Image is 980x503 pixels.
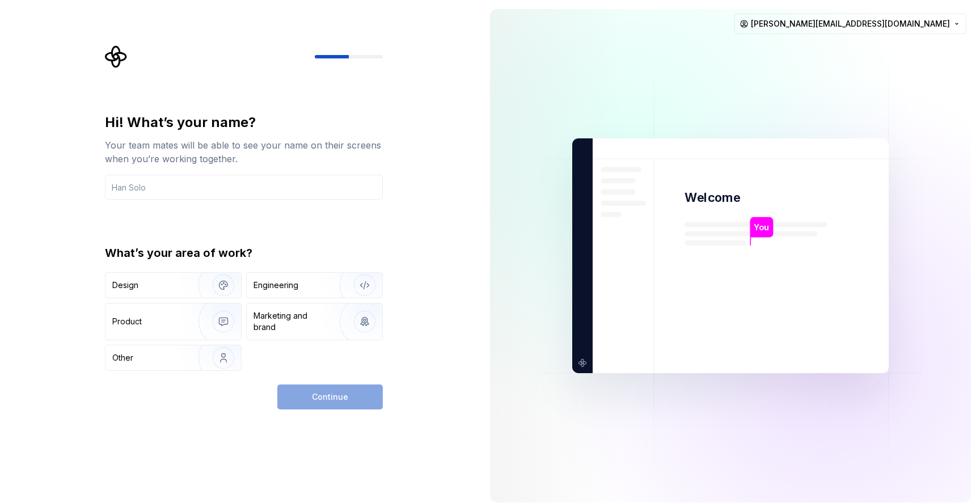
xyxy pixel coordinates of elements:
[112,316,142,327] div: Product
[105,175,383,200] input: Han Solo
[105,45,128,68] svg: Supernova Logo
[254,310,330,333] div: Marketing and brand
[105,113,383,132] div: Hi! What’s your name?
[112,352,133,363] div: Other
[751,18,950,29] span: [PERSON_NAME][EMAIL_ADDRESS][DOMAIN_NAME]
[254,280,298,291] div: Engineering
[685,189,740,206] p: Welcome
[105,138,383,166] div: Your team mates will be able to see your name on their screens when you’re working together.
[754,221,769,234] p: You
[112,280,138,291] div: Design
[734,14,966,34] button: [PERSON_NAME][EMAIL_ADDRESS][DOMAIN_NAME]
[105,245,383,261] div: What’s your area of work?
